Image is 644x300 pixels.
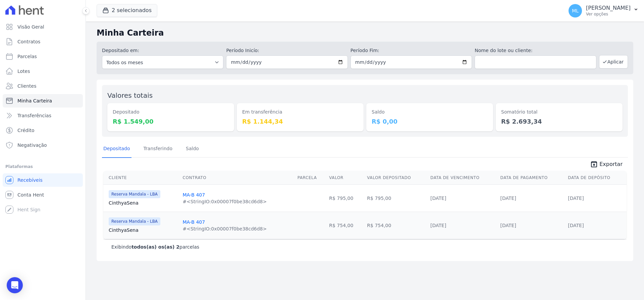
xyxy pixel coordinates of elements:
span: Minha Carteira [17,97,52,104]
span: Clientes [17,83,36,89]
label: Período Fim: [351,47,472,54]
dd: R$ 0,00 [372,117,488,126]
td: R$ 754,00 [364,212,428,239]
a: Negativação [3,138,83,152]
a: CinthyaSena [109,200,177,206]
i: unarchive [590,160,598,168]
a: Visão Geral [3,20,83,34]
button: ML [PERSON_NAME] Ver opções [563,1,644,20]
span: Negativação [17,142,47,148]
dd: R$ 1.144,34 [242,117,358,126]
label: Nome do lote ou cliente: [475,47,596,54]
dt: Em transferência [242,109,358,116]
span: Visão Geral [17,24,44,30]
th: Parcela [295,171,327,185]
th: Contrato [180,171,294,185]
a: Lotes [3,65,83,78]
a: MA-B 407 [182,192,205,198]
a: Transferências [3,109,83,122]
span: Parcelas [17,53,37,60]
a: Recebíveis [3,173,83,187]
a: CinthyaSena [109,227,177,233]
dd: R$ 1.549,00 [113,117,229,126]
a: Minha Carteira [3,94,83,108]
p: Ver opções [586,11,631,17]
a: Contratos [3,35,83,48]
button: 2 selecionados [97,4,157,17]
div: Open Intercom Messenger [7,277,23,293]
span: Reserva Mandala - LBA [109,190,160,198]
a: Saldo [184,140,200,158]
span: Exportar [599,160,623,168]
a: Transferindo [142,140,174,158]
div: #<StringIO:0x00007f0be38cd6d8> [182,198,267,205]
p: [PERSON_NAME] [586,5,631,11]
th: Valor Depositado [364,171,428,185]
a: unarchive Exportar [585,160,628,170]
dt: Saldo [372,109,488,116]
span: Recebíveis [17,177,43,183]
label: Valores totais [107,91,153,99]
h2: Minha Carteira [97,27,633,39]
span: Conta Hent [17,191,44,198]
td: R$ 795,00 [326,184,364,212]
td: R$ 754,00 [326,212,364,239]
span: Transferências [17,112,51,119]
p: Exibindo parcelas [111,244,199,250]
span: ML [572,8,579,13]
th: Valor [326,171,364,185]
div: #<StringIO:0x00007f0be38cd6d8> [182,225,267,232]
a: Crédito [3,124,83,137]
th: Data de Vencimento [428,171,498,185]
b: todos(as) os(as) 2 [131,244,179,250]
a: [DATE] [568,196,584,201]
a: Parcelas [3,50,83,63]
label: Período Inicío: [226,47,347,54]
a: Clientes [3,79,83,93]
dt: Somatório total [501,109,617,116]
span: Crédito [17,127,35,134]
div: Plataformas [5,163,80,171]
td: R$ 795,00 [364,184,428,212]
a: Depositado [102,140,131,158]
a: [DATE] [500,223,516,228]
a: [DATE] [430,223,446,228]
a: [DATE] [500,196,516,201]
a: [DATE] [430,196,446,201]
th: Cliente [103,171,180,185]
span: Reserva Mandala - LBA [109,217,160,225]
th: Data de Pagamento [498,171,566,185]
a: MA-B 407 [182,219,205,225]
span: Contratos [17,38,40,45]
a: [DATE] [568,223,584,228]
label: Depositado em: [102,48,139,53]
dd: R$ 2.693,34 [501,117,617,126]
span: Lotes [17,68,30,75]
th: Data de Depósito [565,171,627,185]
button: Aplicar [599,55,628,69]
a: Conta Hent [3,188,83,202]
dt: Depositado [113,109,229,116]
